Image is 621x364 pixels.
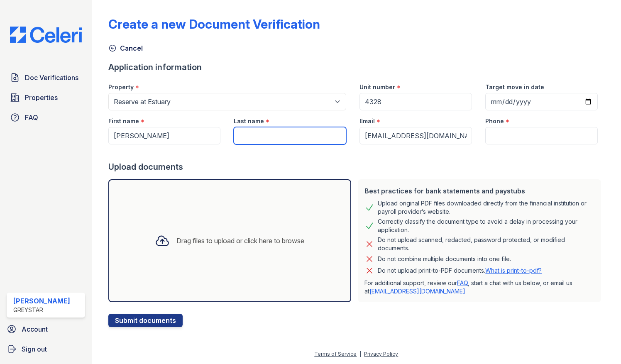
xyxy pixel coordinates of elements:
a: Properties [7,89,85,106]
div: [PERSON_NAME] [13,296,70,306]
a: Terms of Service [314,351,357,357]
a: What is print-to-pdf? [485,267,542,274]
label: Email [359,117,375,125]
a: Privacy Policy [364,351,398,357]
div: Upload original PDF files downloaded directly from the financial institution or payroll provider’... [378,199,594,216]
a: Cancel [108,43,143,53]
div: Best practices for bank statements and paystubs [364,186,594,196]
div: Upload documents [108,161,605,173]
div: Greystar [13,306,70,314]
img: CE_Logo_Blue-a8612792a0a2168367f1c8372b55b34899dd931a85d93a1a3d3e32e68fde9ad4.png [3,27,88,43]
div: Drag files to upload or click here to browse [176,236,304,246]
div: Correctly classify the document type to avoid a delay in processing your application. [378,217,594,234]
a: FAQ [457,279,468,286]
label: Phone [485,117,504,125]
span: Doc Verifications [25,73,78,83]
p: For additional support, review our , start a chat with us below, or email us at [364,279,594,296]
label: First name [108,117,139,125]
label: Property [108,83,134,91]
span: Properties [25,93,58,103]
span: Sign out [22,344,47,354]
div: Do not combine multiple documents into one file. [378,254,511,264]
a: Sign out [3,341,88,357]
div: Application information [108,61,605,73]
a: Doc Verifications [7,69,85,86]
a: [EMAIL_ADDRESS][DOMAIN_NAME] [369,288,465,295]
div: Create a new Document Verification [108,17,320,32]
label: Target move in date [485,83,544,91]
a: FAQ [7,109,85,126]
a: Account [3,321,88,337]
p: Do not upload print-to-PDF documents. [378,266,542,275]
div: Do not upload scanned, redacted, password protected, or modified documents. [378,236,594,252]
div: | [359,351,361,357]
label: Unit number [359,83,395,91]
label: Last name [234,117,264,125]
button: Submit documents [108,314,183,327]
span: FAQ [25,112,38,122]
span: Account [22,324,48,334]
